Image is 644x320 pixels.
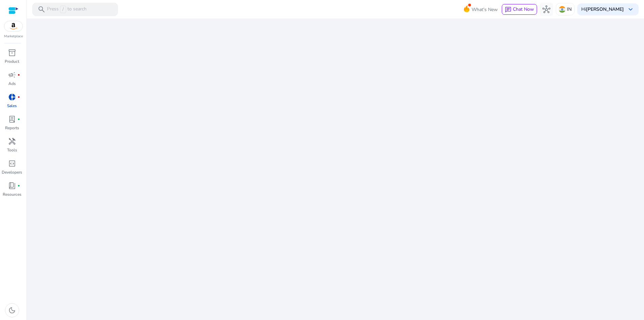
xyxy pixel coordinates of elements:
[542,5,550,13] span: hub
[8,137,16,145] span: handyman
[5,58,19,64] p: Product
[559,6,566,13] img: in.svg
[8,115,16,123] span: lab_profile
[8,182,16,190] span: book_4
[5,125,19,131] p: Reports
[502,4,537,15] button: chatChat Now
[505,6,512,13] span: chat
[17,184,20,187] span: fiber_manual_record
[8,306,16,314] span: dark_mode
[17,96,20,98] span: fiber_manual_record
[3,191,21,197] p: Resources
[581,7,624,12] p: Hi
[7,147,17,153] p: Tools
[2,169,22,175] p: Developers
[4,21,22,31] img: amazon.svg
[17,74,20,76] span: fiber_manual_record
[540,3,553,16] button: hub
[8,93,16,101] span: donut_small
[567,3,572,15] p: IN
[627,5,635,13] span: keyboard_arrow_down
[8,49,16,57] span: inventory_2
[8,71,16,79] span: campaign
[8,159,16,168] span: code_blocks
[586,6,624,12] b: [PERSON_NAME]
[47,6,87,13] p: Press to search
[513,6,534,12] span: Chat Now
[17,118,20,121] span: fiber_manual_record
[472,4,498,15] span: What's New
[60,6,66,13] span: /
[4,34,23,39] p: Marketplace
[7,103,17,109] p: Sales
[8,81,16,87] p: Ads
[38,5,46,13] span: search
